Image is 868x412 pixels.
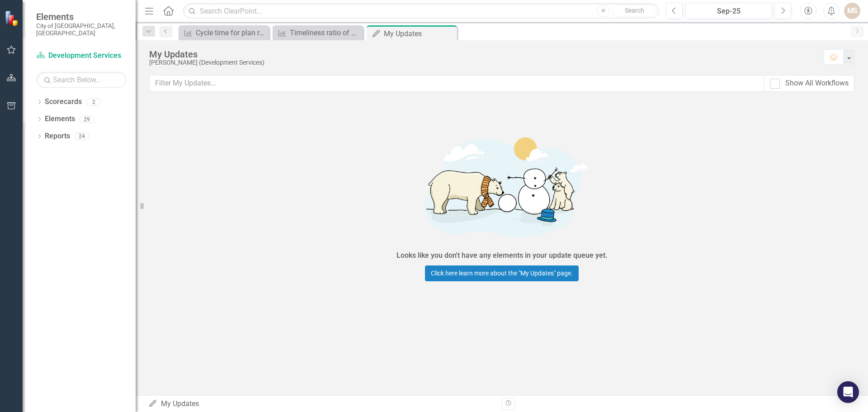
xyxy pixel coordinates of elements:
button: Sep-25 [685,3,772,19]
div: My Updates [384,28,455,39]
input: Search ClearPoint... [183,3,659,19]
button: Search [612,5,657,17]
div: 29 [80,115,94,123]
input: Search Below... [36,72,127,88]
div: 2 [86,98,101,106]
div: Open Intercom Messenger [837,381,859,403]
a: Timeliness ratio of CDBG spending: annual CDBG allocation available by [DATE] [275,27,361,38]
button: MS [844,3,860,19]
a: Reports [45,131,70,142]
div: Timeliness ratio of CDBG spending: annual CDBG allocation available by [DATE] [290,27,361,38]
div: [PERSON_NAME] (Development Services) [149,59,815,66]
div: Looks like you don't have any elements in your update queue yet. [396,251,608,261]
div: My Updates [149,49,815,59]
div: Sep-25 [689,6,769,17]
a: Scorecards [45,97,82,107]
a: Development Services [36,51,127,61]
img: Getting started [366,125,637,249]
img: ClearPoint Strategy [4,9,21,27]
div: My Updates [148,399,495,409]
a: Cycle time for plan reviews (new and major/minor) by the Zoning Division (Development Review Comm... [181,27,267,38]
div: 24 [75,133,89,140]
span: Elements [36,11,127,22]
div: Cycle time for plan reviews (new and major/minor) by the Zoning Division (Development Review Comm... [196,27,267,38]
a: Click here learn more about the "My Updates" page. [425,265,579,281]
div: Show All Workflows [785,78,849,89]
input: Filter My Updates... [149,75,764,92]
a: Elements [45,114,75,124]
small: City of [GEOGRAPHIC_DATA], [GEOGRAPHIC_DATA] [36,22,127,37]
span: Search [625,7,644,14]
